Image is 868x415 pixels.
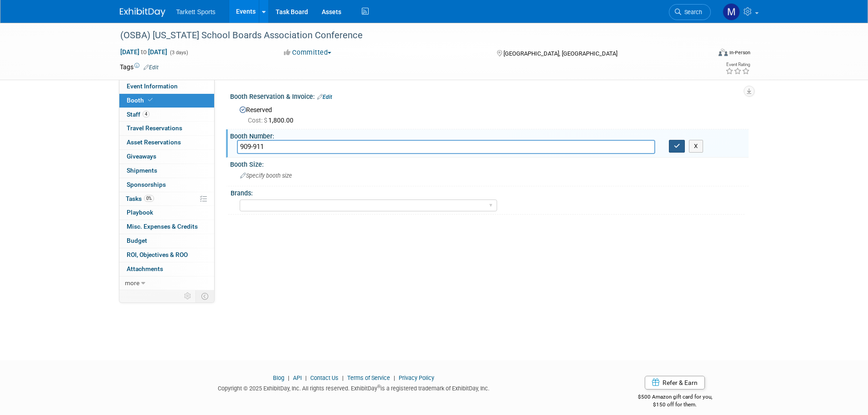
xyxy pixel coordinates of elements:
[273,374,284,381] a: Blog
[119,234,214,248] a: Budget
[601,387,749,408] div: $500 Amazon gift card for you,
[119,108,214,122] a: Staff4
[119,178,214,192] a: Sponsorships
[119,248,214,262] a: ROI, Objectives & ROO
[119,136,214,149] a: Asset Reservations
[391,374,397,381] span: |
[119,122,214,135] a: Travel Reservations
[143,111,149,118] span: 4
[127,251,188,258] span: ROI, Objectives & ROO
[230,158,749,169] div: Booth Size:
[119,220,214,234] a: Misc. Expenses & Credits
[127,167,157,174] span: Shipments
[117,27,697,44] div: (OSBA) [US_STATE] School Boards Association Conference
[119,206,214,220] a: Playbook
[340,374,346,381] span: |
[248,117,268,124] span: Cost: $
[303,374,309,381] span: |
[119,262,214,276] a: Attachments
[231,186,745,198] div: Brands:
[723,3,740,20] img: Mathieu Martel
[180,290,196,302] td: Personalize Event Tab Strip
[120,48,168,56] span: [DATE] [DATE]
[119,80,214,93] a: Event Information
[248,117,297,124] span: 1,800.00
[719,49,728,56] img: Format-Inperson.png
[120,8,165,17] img: ExhibitDay
[669,4,711,20] a: Search
[681,9,702,15] span: Search
[176,8,216,15] span: Tarkett Sports
[144,195,154,202] span: 0%
[725,62,750,67] div: Event Rating
[503,50,617,57] span: [GEOGRAPHIC_DATA], [GEOGRAPHIC_DATA]
[230,129,749,141] div: Booth Number:
[125,279,139,287] span: more
[237,103,742,125] div: Reserved
[148,97,153,102] i: Booth reservation complete
[347,374,390,381] a: Terms of Service
[127,111,149,118] span: Staff
[657,47,751,61] div: Event Format
[119,277,214,290] a: more
[286,374,292,381] span: |
[119,164,214,178] a: Shipments
[119,150,214,164] a: Giveaways
[120,62,159,72] td: Tags
[127,153,156,160] span: Giveaways
[126,195,154,202] span: Tasks
[645,376,705,389] a: Refer & Earn
[399,374,434,381] a: Privacy Policy
[144,64,159,71] a: Edit
[127,82,178,90] span: Event Information
[119,192,214,206] a: Tasks0%
[139,48,148,56] span: to
[601,401,749,409] div: $150 off for them.
[293,374,302,381] a: API
[127,237,147,244] span: Budget
[127,265,163,272] span: Attachments
[240,172,292,179] span: Specify booth size
[281,48,335,57] button: Committed
[120,382,588,393] div: Copyright © 2025 ExhibitDay, Inc. All rights reserved. ExhibitDay is a registered trademark of Ex...
[119,94,214,108] a: Booth
[127,209,153,216] span: Playbook
[127,181,166,188] span: Sponsorships
[195,290,214,302] td: Toggle Event Tabs
[317,94,332,100] a: Edit
[169,50,188,56] span: (3 days)
[230,90,749,102] div: Booth Reservation & Invoice:
[729,49,750,56] div: In-Person
[127,223,198,230] span: Misc. Expenses & Credits
[689,140,703,153] button: X
[310,374,339,381] a: Contact Us
[127,138,181,146] span: Asset Reservations
[127,124,182,132] span: Travel Reservations
[127,97,154,104] span: Booth
[377,384,380,389] sup: ®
